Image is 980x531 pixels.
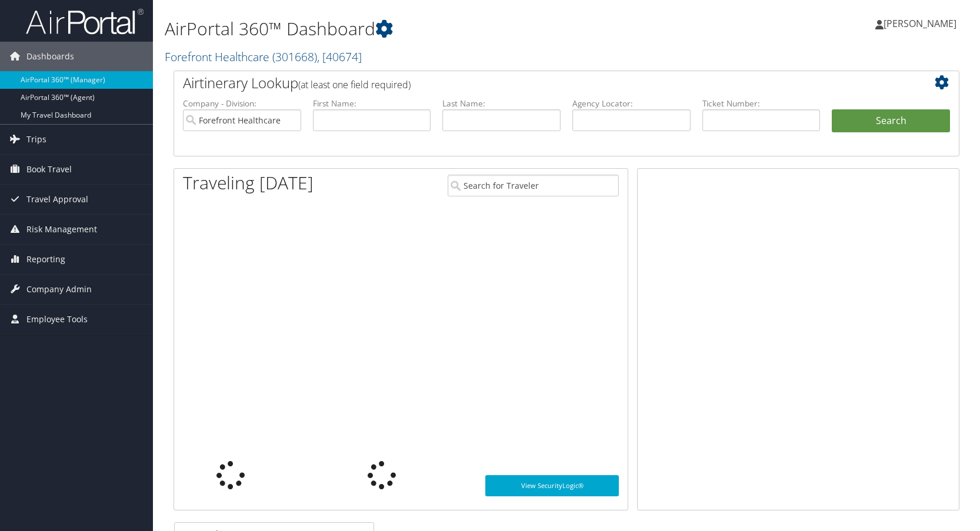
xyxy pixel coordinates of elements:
[26,275,92,304] span: Company Admin
[26,305,88,334] span: Employee Tools
[884,17,956,30] span: [PERSON_NAME]
[442,98,561,109] label: Last Name:
[26,125,46,154] span: Trips
[26,215,97,244] span: Risk Management
[485,475,619,496] a: View SecurityLogic®
[702,98,821,109] label: Ticket Number:
[183,171,314,195] h1: Traveling [DATE]
[26,42,74,71] span: Dashboards
[448,175,619,196] input: Search for Traveler
[317,49,362,65] span: , [ 40674 ]
[26,245,65,274] span: Reporting
[875,6,968,41] a: [PERSON_NAME]
[313,98,431,109] label: First Name:
[165,16,701,41] h1: AirPortal 360™ Dashboard
[165,49,362,65] a: Forefront Healthcare
[298,78,411,91] span: (at least one field required)
[272,49,317,65] span: ( 301668 )
[26,155,72,184] span: Book Travel
[26,185,88,214] span: Travel Approval
[832,109,950,133] button: Search
[572,98,691,109] label: Agency Locator:
[26,8,144,35] img: airportal-logo.png
[183,73,885,93] h2: Airtinerary Lookup
[183,98,301,109] label: Company - Division:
